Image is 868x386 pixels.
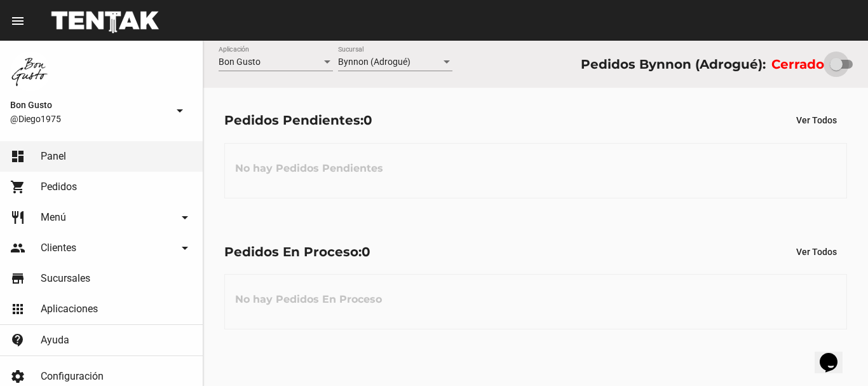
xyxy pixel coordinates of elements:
button: Ver Todos [786,240,847,263]
div: Pedidos En Proceso: [224,242,370,262]
span: 0 [362,244,370,259]
span: Sucursales [41,272,90,285]
img: 8570adf9-ca52-4367-b116-ae09c64cf26e.jpg [10,51,51,92]
span: Bynnon (Adrogué) [338,57,410,67]
mat-icon: arrow_drop_down [177,240,193,256]
span: Bon Gusto [10,97,167,113]
label: Cerrado [771,54,824,74]
span: Menú [41,211,66,224]
span: Pedidos [41,181,77,193]
mat-icon: people [10,240,25,256]
span: Bon Gusto [219,57,261,67]
button: Ver Todos [786,109,847,132]
div: Pedidos Pendientes: [224,110,372,130]
mat-icon: dashboard [10,149,25,164]
h3: No hay Pedidos Pendientes [225,149,393,188]
mat-icon: apps [10,301,25,317]
span: Clientes [41,242,76,254]
mat-icon: settings [10,369,25,384]
iframe: chat widget [815,335,855,373]
span: Ver Todos [796,247,837,257]
span: Ayuda [41,334,69,347]
mat-icon: restaurant [10,210,25,225]
span: Ver Todos [796,115,837,125]
span: Configuración [41,370,104,383]
span: Panel [41,150,66,163]
mat-icon: menu [10,13,25,29]
mat-icon: arrow_drop_down [172,103,187,118]
mat-icon: shopping_cart [10,179,25,195]
div: Pedidos Bynnon (Adrogué): [581,54,766,74]
span: 0 [363,113,372,128]
mat-icon: contact_support [10,333,25,348]
span: Aplicaciones [41,303,98,315]
mat-icon: store [10,271,25,286]
h3: No hay Pedidos En Proceso [225,280,392,319]
mat-icon: arrow_drop_down [177,210,193,225]
span: @Diego1975 [10,113,167,125]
